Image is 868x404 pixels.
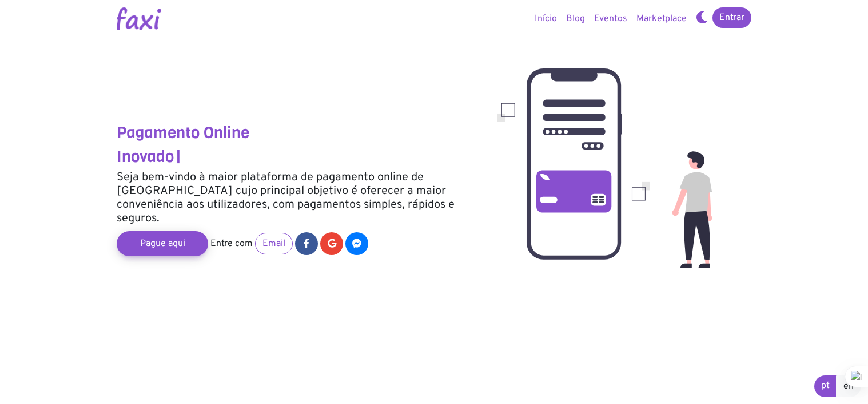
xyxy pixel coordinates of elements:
[117,7,161,30] img: Logotipo Faxi Online
[530,7,562,30] a: Início
[712,7,751,28] a: Entrar
[632,7,691,30] a: Marketplace
[562,7,590,30] a: Blog
[210,238,253,249] span: Entre com
[814,375,837,397] a: pt
[117,146,174,167] span: Inovado
[117,231,208,256] a: Pague aqui
[117,123,480,143] h3: Pagamento Online
[255,233,293,254] a: Email
[176,146,181,167] span: |
[590,7,632,30] a: Eventos
[117,171,480,225] h5: Seja bem-vindo à maior plataforma de pagamento online de [GEOGRAPHIC_DATA] cujo principal objetiv...
[836,375,861,397] a: en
